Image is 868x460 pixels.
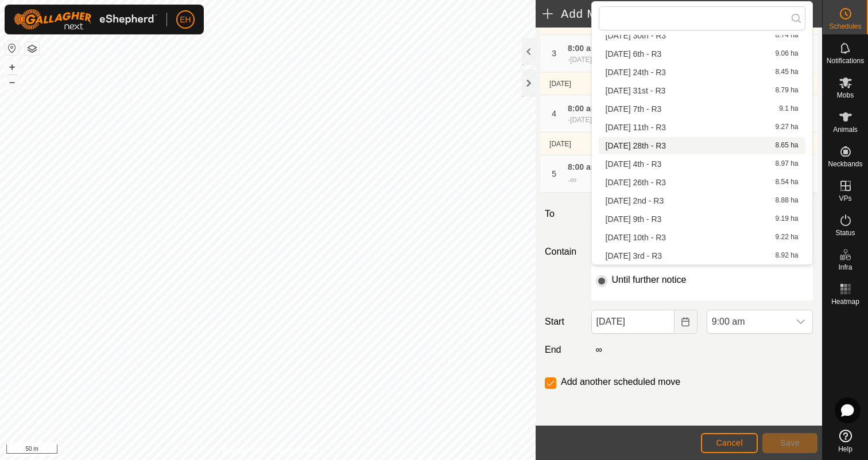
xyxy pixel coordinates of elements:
[568,104,598,113] span: 8:00 am
[570,56,618,64] span: [DATE] 8:00 am
[14,9,157,30] img: Gallagher Logo
[568,162,598,171] span: 8:00 am
[279,445,313,455] a: Contact Us
[599,119,805,136] li: Thursday 11th - R3
[599,155,805,173] li: Thursday 4th - R3
[599,174,805,191] li: Tuesday 26th - R3
[775,160,798,168] span: 8.97 ha
[599,210,805,228] li: Tuesday 9th - R3
[780,438,800,447] span: Save
[838,446,852,453] span: Help
[775,197,798,205] span: 8.88 ha
[606,233,666,241] span: [DATE] 10th - R3
[675,310,697,334] button: Choose Date
[570,175,576,185] span: ∞
[775,178,798,186] span: 8.54 ha
[568,173,576,187] div: -
[599,27,805,44] li: Saturday 30th - R3
[775,123,798,131] span: 9.27 ha
[606,178,666,186] span: [DATE] 26th - R3
[606,123,666,131] span: [DATE] 11th - R3
[549,140,571,148] span: [DATE]
[775,68,798,76] span: 8.45 ha
[561,377,680,387] label: Add another scheduled move
[828,161,862,167] span: Neckbands
[5,75,19,89] button: –
[606,68,666,76] span: [DATE] 24th - R3
[606,87,666,95] span: [DATE] 31st - R3
[540,202,586,226] label: To
[599,137,805,154] li: Thursday 28th - R3
[707,310,789,333] span: 9:00 am
[775,252,798,260] span: 8.92 ha
[542,7,764,21] h2: Add Move
[779,105,798,113] span: 9.1 ha
[591,345,607,354] label: ∞
[552,109,556,118] span: 4
[599,247,805,264] li: Wednesday 3rd - R3
[599,64,805,81] li: Sunday 24th - R3
[775,87,798,95] span: 8.79 ha
[606,252,662,260] span: [DATE] 3rd - R3
[835,229,855,236] span: Status
[5,41,19,55] button: Reset Map
[180,14,191,26] span: EH
[599,100,805,118] li: Sunday 7th - R3
[606,142,666,150] span: [DATE] 28th - R3
[222,445,265,455] a: Privacy Policy
[775,32,798,40] span: 8.74 ha
[599,192,805,209] li: Tuesday 2nd - R3
[775,142,798,150] span: 8.65 ha
[568,54,618,65] div: -
[606,50,662,58] span: [DATE] 6th - R3
[789,310,812,333] div: dropdown trigger
[775,233,798,241] span: 9.22 ha
[827,57,864,64] span: Notifications
[606,32,666,40] span: [DATE] 30th - R3
[775,50,798,58] span: 9.06 ha
[549,80,571,88] span: [DATE]
[831,298,859,305] span: Heatmap
[606,215,662,223] span: [DATE] 9th - R3
[599,45,805,63] li: Saturday 6th - R3
[775,215,798,223] span: 9.19 ha
[829,23,861,30] span: Schedules
[823,425,868,457] a: Help
[716,438,743,447] span: Cancel
[540,315,586,329] label: Start
[552,169,556,178] span: 5
[833,126,858,133] span: Animals
[701,433,758,453] button: Cancel
[25,42,39,56] button: Map Layers
[552,49,556,58] span: 3
[838,264,852,271] span: Infra
[606,197,664,205] span: [DATE] 2nd - R3
[568,115,618,125] div: -
[570,116,618,124] span: [DATE] 8:00 am
[568,44,598,53] span: 8:00 am
[5,60,19,74] button: +
[837,92,854,99] span: Mobs
[606,105,662,113] span: [DATE] 7th - R3
[540,343,586,357] label: End
[540,245,586,259] label: Contain
[612,275,687,284] label: Until further notice
[762,433,817,453] button: Save
[599,82,805,99] li: Sunday 31st - R3
[606,160,662,168] span: [DATE] 4th - R3
[599,229,805,246] li: Wednesday 10th - R3
[839,195,851,202] span: VPs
